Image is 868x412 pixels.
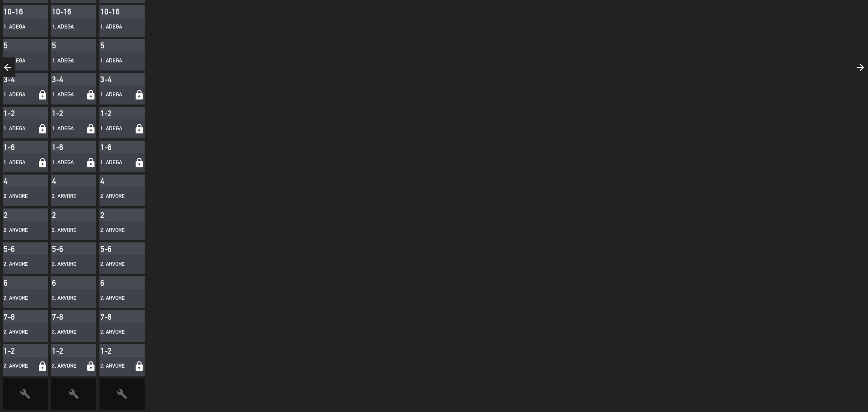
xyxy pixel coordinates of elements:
[52,328,84,337] div: 2. ARVORE
[132,157,145,168] i: lock
[52,226,84,235] div: 2. ARVORE
[52,192,84,201] div: 2. ARVORE
[100,244,123,254] div: 5-6
[52,210,75,220] div: 2
[52,176,75,186] div: 4
[4,244,26,254] div: 5-6
[100,124,132,133] div: 1. ADEGA
[4,328,35,337] div: 2. ARVORE
[4,362,35,371] div: 2. ARVORE
[4,57,35,66] div: 1. ADEGA
[52,260,84,269] div: 2. ARVORE
[100,142,123,152] div: 1-6
[52,294,84,303] div: 2. ARVORE
[52,41,75,50] div: 5
[35,90,48,100] i: lock
[100,362,132,371] div: 2. ARVORE
[100,278,123,288] div: 6
[52,23,84,32] div: 1. ADEGA
[100,176,123,186] div: 4
[4,109,26,118] div: 1-2
[52,90,83,99] div: 1. ADEGA
[100,41,123,50] div: 5
[52,244,75,254] div: 5-6
[52,362,83,371] div: 2. ARVORE
[100,7,123,16] div: 10-16
[100,210,123,220] div: 2
[68,388,79,399] i: build
[100,346,123,355] div: 1-2
[100,158,132,167] div: 1. ADEGA
[35,123,48,134] i: lock
[4,176,26,186] div: 4
[4,124,35,133] div: 1. ADEGA
[4,346,26,355] div: 1-2
[132,123,145,134] i: lock
[132,90,145,100] i: lock
[35,157,48,168] i: lock
[4,278,26,288] div: 6
[4,41,26,50] div: 5
[52,278,75,288] div: 6
[4,75,26,84] div: 3-4
[100,57,132,66] div: 1. ADEGA
[52,7,75,16] div: 10-16
[100,90,132,99] div: 1. ADEGA
[52,124,83,133] div: 1. ADEGA
[4,23,35,32] div: 1. ADEGA
[4,158,35,167] div: 1. ADEGA
[100,109,123,118] div: 1-2
[83,361,96,372] i: lock
[52,312,75,322] div: 7-8
[100,312,123,322] div: 7-8
[100,260,132,269] div: 2. ARVORE
[83,123,96,134] i: lock
[52,109,75,118] div: 1-2
[4,226,35,235] div: 2. ARVORE
[83,157,96,168] i: lock
[100,23,132,32] div: 1. ADEGA
[4,294,35,303] div: 2. ARVORE
[52,75,75,84] div: 3-4
[4,210,26,220] div: 2
[4,7,26,16] div: 10-16
[4,312,26,322] div: 7-8
[853,57,868,77] i: arrow_forward
[4,142,26,152] div: 1-6
[52,346,75,355] div: 1-2
[100,294,132,303] div: 2. ARVORE
[100,192,132,201] div: 2. ARVORE
[83,90,96,100] i: lock
[117,388,127,399] i: build
[4,90,35,99] div: 1. ADEGA
[52,57,84,66] div: 1. ADEGA
[20,388,31,399] i: build
[132,361,145,372] i: lock
[52,158,83,167] div: 1. ADEGA
[100,328,132,337] div: 2. ARVORE
[100,75,123,84] div: 3-4
[35,361,48,372] i: lock
[4,260,35,269] div: 2. ARVORE
[100,226,132,235] div: 2. ARVORE
[52,142,75,152] div: 1-6
[4,192,35,201] div: 2. ARVORE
